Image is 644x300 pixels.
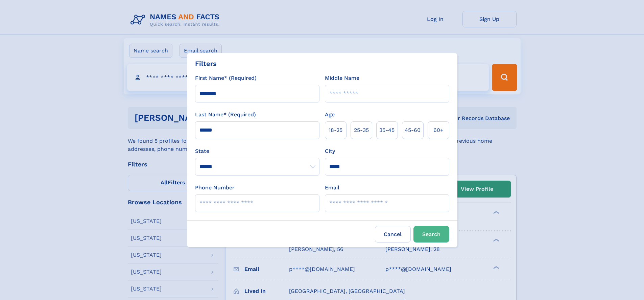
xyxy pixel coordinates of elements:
[325,111,335,119] label: Age
[325,147,335,155] label: City
[195,111,256,119] label: Last Name* (Required)
[325,184,339,192] label: Email
[329,126,342,134] span: 18‑25
[375,226,411,243] label: Cancel
[195,59,217,69] div: Filters
[413,226,449,243] button: Search
[195,147,319,155] label: State
[195,74,257,82] label: First Name* (Required)
[405,126,421,134] span: 45‑60
[379,126,395,134] span: 35‑45
[354,126,369,134] span: 25‑35
[325,74,359,82] label: Middle Name
[433,126,444,134] span: 60+
[195,184,235,192] label: Phone Number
